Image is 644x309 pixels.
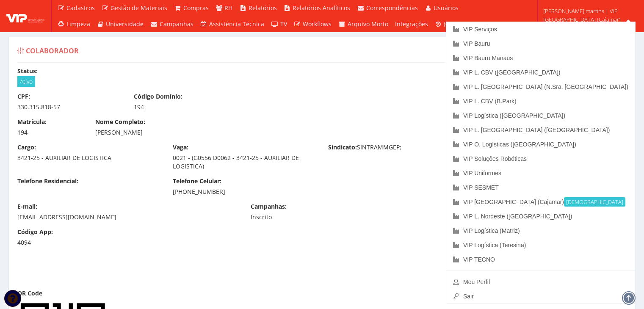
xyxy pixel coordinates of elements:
div: [PERSON_NAME] [95,128,394,137]
a: VIP L. CBV (B.Park) [446,94,635,108]
span: (0) [444,20,451,28]
div: 3421-25 - AUXILIAR DE LOGISTICA [17,154,160,162]
a: VIP Logística (Matriz) [446,223,635,238]
div: 194 [134,103,238,111]
span: RH [224,4,232,12]
small: [DEMOGRAPHIC_DATA] [564,197,625,207]
span: Cadastros [66,4,95,12]
div: 194 [17,128,83,137]
label: Matrícula: [17,118,47,126]
a: VIP Soluções Robóticas [446,152,635,166]
label: Nome Completo: [95,118,145,126]
label: QR Code [17,289,42,298]
a: VIP TECNO [446,252,635,267]
span: Assistência Técnica [209,20,264,28]
a: Assistência Técnica [197,16,268,32]
div: 330.315.818-57 [17,103,121,111]
div: 4094 [17,238,83,247]
a: VIP L. [GEOGRAPHIC_DATA] ([GEOGRAPHIC_DATA]) [446,123,635,137]
a: Sair [446,289,635,303]
span: Limpeza [66,20,90,28]
a: (0) [431,16,454,32]
span: Correspondências [366,4,418,12]
label: Cargo: [17,143,36,152]
label: Código App: [17,228,53,236]
span: Ativo [17,76,35,87]
a: Campanhas [147,16,197,32]
a: VIP O. Logísticas ([GEOGRAPHIC_DATA]) [446,137,635,152]
div: [EMAIL_ADDRESS][DOMAIN_NAME] [17,213,238,221]
label: Telefone Residencial: [17,177,78,185]
div: 0021 - (G0556 D0062 - 3421-25 - AUXILIAR DE LOGISTICA) [173,154,315,171]
span: Compras [183,4,209,12]
img: logo [6,10,44,22]
a: VIP [GEOGRAPHIC_DATA] (Cajamar)[DEMOGRAPHIC_DATA] [446,195,635,209]
label: Vaga: [173,143,188,152]
a: VIP L. Nordeste ([GEOGRAPHIC_DATA]) [446,209,635,223]
a: VIP SESMET [446,180,635,195]
a: VIP L. CBV ([GEOGRAPHIC_DATA]) [446,65,635,80]
span: Campanhas [160,20,193,28]
span: Gestão de Materiais [111,4,167,12]
span: Integrações [395,20,428,28]
a: VIP Serviços [446,22,635,36]
div: [PHONE_NUMBER] [173,188,315,196]
a: TV [268,16,290,32]
a: Limpeza [54,16,94,32]
a: VIP Logística ([GEOGRAPHIC_DATA]) [446,108,635,123]
a: Arquivo Morto [335,16,392,32]
a: Universidade [94,16,147,32]
label: Telefone Celular: [173,177,221,185]
a: Workflows [290,16,335,32]
a: VIP Bauru Manaus [446,51,635,65]
a: VIP L. [GEOGRAPHIC_DATA] (N.Sra. [GEOGRAPHIC_DATA]) [446,80,635,94]
label: Código Domínio: [134,92,182,101]
a: VIP Bauru [446,36,635,51]
span: Usuários [434,4,459,12]
span: Universidade [106,20,144,28]
div: Inscrito [251,213,354,221]
a: VIP Logística (Teresina) [446,238,635,252]
span: Relatórios Analíticos [293,4,350,12]
label: E-mail: [17,202,37,211]
span: Arquivo Morto [348,20,388,28]
label: CPF: [17,92,30,101]
label: Status: [17,67,38,75]
span: TV [280,20,287,28]
label: Campanhas: [251,202,287,211]
label: Sindicato: [328,143,357,152]
a: Integrações [392,16,431,32]
div: SINTRAMMGEP; [322,143,477,154]
span: Relatórios [249,4,277,12]
span: Workflows [303,20,332,28]
a: Meu Perfil [446,275,635,289]
span: [PERSON_NAME].martins | VIP [GEOGRAPHIC_DATA] (Cajamar) [543,7,633,24]
span: Colaborador [26,46,79,55]
a: VIP Uniformes [446,166,635,180]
